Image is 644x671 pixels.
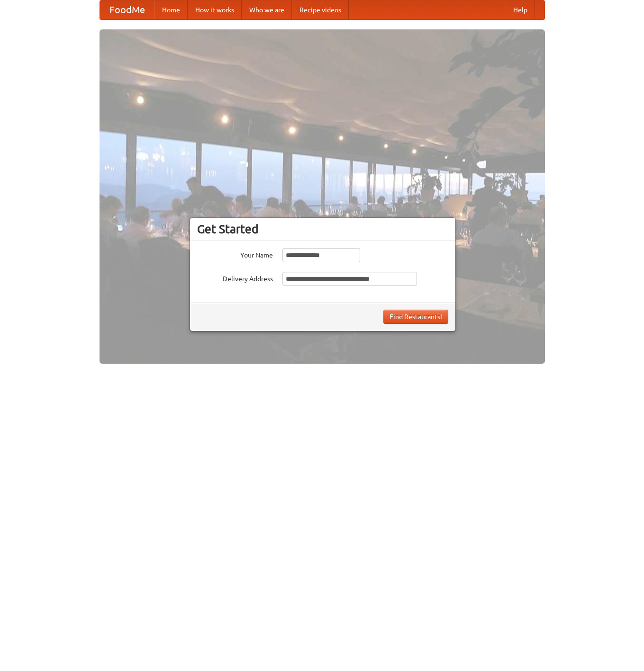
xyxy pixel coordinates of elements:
label: Delivery Address [197,272,273,284]
h3: Get Started [197,222,448,236]
a: How it works [188,0,242,19]
button: Find Restaurants! [383,310,448,324]
label: Your Name [197,248,273,260]
a: Help [506,0,535,19]
a: Home [154,0,188,19]
a: FoodMe [100,0,154,19]
a: Recipe videos [292,0,349,19]
a: Who we are [242,0,292,19]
